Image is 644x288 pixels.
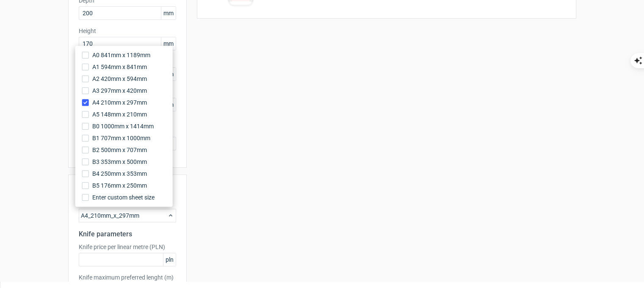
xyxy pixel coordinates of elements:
[92,51,150,59] span: A0 841mm x 1189mm
[161,7,176,19] span: mm
[92,63,147,71] span: A1 594mm x 841mm
[92,158,147,166] span: B3 353mm x 500mm
[92,193,155,202] span: Enter custom sheet size
[92,169,147,178] span: B4 250mm x 353mm
[79,243,176,251] label: Knife price per linear metre (PLN)
[92,98,147,107] span: A4 210mm x 297mm
[79,229,176,239] h2: Knife parameters
[92,134,150,142] span: B1 707mm x 1000mm
[79,27,176,35] label: Height
[161,37,176,50] span: mm
[92,110,147,119] span: A5 148mm x 210mm
[79,273,176,282] label: Knife maximum preferred lenght (m)
[163,253,176,266] span: pln
[92,86,147,95] span: A3 297mm x 420mm
[92,122,154,130] span: B0 1000mm x 1414mm
[79,209,176,222] div: A4_210mm_x_297mm
[92,146,147,154] span: B2 500mm x 707mm
[92,75,147,83] span: A2 420mm x 594mm
[92,181,147,190] span: B5 176mm x 250mm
